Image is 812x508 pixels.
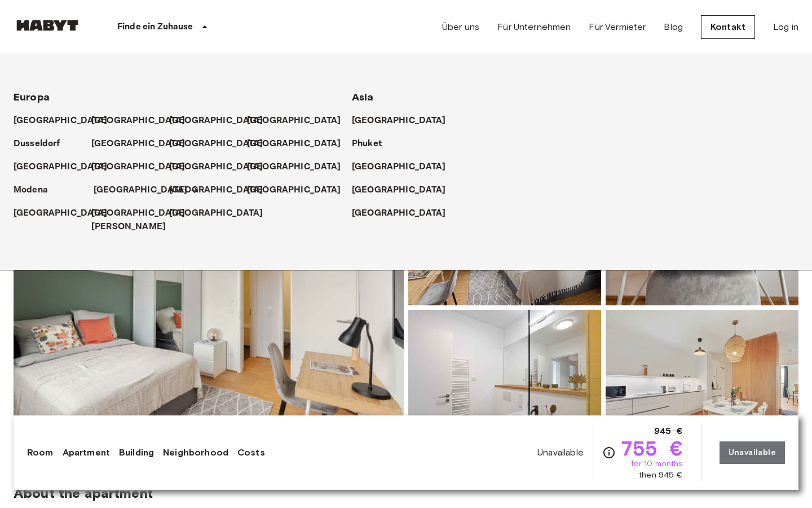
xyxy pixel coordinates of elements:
[352,207,457,220] a: [GEOGRAPHIC_DATA]
[14,160,108,174] p: [GEOGRAPHIC_DATA]
[247,137,352,151] a: [GEOGRAPHIC_DATA]
[94,183,188,197] p: [GEOGRAPHIC_DATA]
[14,137,72,151] a: Dusseldorf
[14,157,404,458] img: Marketing picture of unit DE-02-023-003-02HF
[352,114,446,128] p: [GEOGRAPHIC_DATA]
[247,160,352,174] a: [GEOGRAPHIC_DATA]
[14,207,119,220] a: [GEOGRAPHIC_DATA]
[169,137,275,151] a: [GEOGRAPHIC_DATA]
[169,183,263,197] p: [GEOGRAPHIC_DATA]
[654,424,683,438] span: 945 €
[91,207,186,234] p: [GEOGRAPHIC_DATA][PERSON_NAME]
[169,114,275,128] a: [GEOGRAPHIC_DATA]
[14,207,108,220] p: [GEOGRAPHIC_DATA]
[352,137,382,151] p: Phuket
[442,20,479,34] a: Über uns
[773,20,798,34] a: Log in
[247,114,341,128] p: [GEOGRAPHIC_DATA]
[91,114,197,128] a: [GEOGRAPHIC_DATA]
[537,446,584,459] span: Unavailable
[589,20,646,34] a: Für Vermieter
[169,207,263,220] p: [GEOGRAPHIC_DATA]
[247,183,352,197] a: [GEOGRAPHIC_DATA]
[352,160,457,174] a: [GEOGRAPHIC_DATA]
[352,137,393,151] a: Phuket
[247,183,341,197] p: [GEOGRAPHIC_DATA]
[119,446,154,459] a: Building
[169,183,275,197] a: [GEOGRAPHIC_DATA]
[631,458,683,470] span: for 10 months
[91,137,197,151] a: [GEOGRAPHIC_DATA]
[352,91,374,103] span: Asia
[14,183,59,197] a: Modena
[247,137,341,151] p: [GEOGRAPHIC_DATA]
[237,446,265,459] a: Costs
[352,183,446,197] p: [GEOGRAPHIC_DATA]
[352,114,457,128] a: [GEOGRAPHIC_DATA]
[14,160,119,174] a: [GEOGRAPHIC_DATA]
[14,485,153,502] span: About the apartment
[63,446,110,459] a: Apartment
[14,114,119,128] a: [GEOGRAPHIC_DATA]
[169,160,263,174] p: [GEOGRAPHIC_DATA]
[606,310,798,458] img: Picture of unit DE-02-023-003-02HF
[169,207,275,220] a: [GEOGRAPHIC_DATA]
[247,114,352,128] a: [GEOGRAPHIC_DATA]
[91,160,186,174] p: [GEOGRAPHIC_DATA]
[14,137,60,151] p: Dusseldorf
[352,207,446,220] p: [GEOGRAPHIC_DATA]
[169,160,275,174] a: [GEOGRAPHIC_DATA]
[169,114,263,128] p: [GEOGRAPHIC_DATA]
[94,183,199,197] a: [GEOGRAPHIC_DATA]
[169,137,263,151] p: [GEOGRAPHIC_DATA]
[247,160,341,174] p: [GEOGRAPHIC_DATA]
[91,137,186,151] p: [GEOGRAPHIC_DATA]
[117,20,193,34] p: Finde ein Zuhause
[352,160,446,174] p: [GEOGRAPHIC_DATA]
[497,20,571,34] a: Für Unternehmen
[352,183,457,197] a: [GEOGRAPHIC_DATA]
[664,20,683,34] a: Blog
[14,20,81,31] img: Habyt
[602,446,616,459] svg: Check cost overview for full price breakdown. Please note that discounts apply to new joiners onl...
[14,183,48,197] p: Modena
[14,91,50,103] span: Europa
[27,446,54,459] a: Room
[91,114,186,128] p: [GEOGRAPHIC_DATA]
[620,438,683,458] span: 755 €
[91,207,197,234] a: [GEOGRAPHIC_DATA][PERSON_NAME]
[408,310,601,458] img: Picture of unit DE-02-023-003-02HF
[639,470,683,481] span: then 945 €
[14,114,108,128] p: [GEOGRAPHIC_DATA]
[91,160,197,174] a: [GEOGRAPHIC_DATA]
[163,446,228,459] a: Neighborhood
[701,15,755,39] a: Kontakt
